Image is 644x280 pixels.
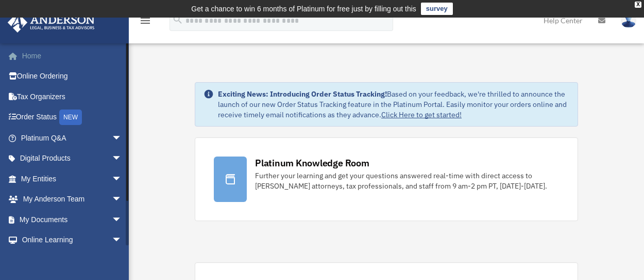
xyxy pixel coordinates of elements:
a: My Documentsarrow_drop_down [7,209,138,230]
strong: Exciting News: Introducing Order Status Tracking! [218,89,387,99]
img: Anderson Advisors Platinum Portal [5,12,98,33]
span: arrow_drop_down [112,168,132,190]
i: menu [139,14,151,27]
span: arrow_drop_down [112,230,132,251]
a: My Entitiesarrow_drop_down [7,168,138,189]
a: Online Learningarrow_drop_down [7,230,138,251]
div: Get a chance to win 6 months of Platinum for free just by filling out this [191,3,416,15]
a: menu [139,18,151,27]
a: survey [421,3,453,15]
a: My Anderson Teamarrow_drop_down [7,189,138,210]
a: Digital Productsarrow_drop_down [7,148,138,169]
i: search [172,14,183,25]
a: Tax Organizers [7,86,138,107]
span: arrow_drop_down [112,128,132,149]
a: Online Ordering [7,66,138,87]
a: Click Here to get started! [381,110,462,119]
div: Platinum Knowledge Room [255,157,369,169]
img: User Pic [621,13,636,28]
div: Further your learning and get your questions answered real-time with direct access to [PERSON_NAM... [255,170,559,191]
div: NEW [59,110,82,125]
span: arrow_drop_down [112,148,132,169]
a: Platinum Knowledge Room Further your learning and get your questions answered real-time with dire... [195,137,578,221]
span: arrow_drop_down [112,209,132,230]
a: Order StatusNEW [7,107,138,128]
div: Based on your feedback, we're thrilled to announce the launch of our new Order Status Tracking fe... [218,89,569,120]
div: close [635,2,641,8]
span: arrow_drop_down [112,189,132,210]
a: Home [7,45,138,66]
a: Platinum Q&Aarrow_drop_down [7,128,138,148]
